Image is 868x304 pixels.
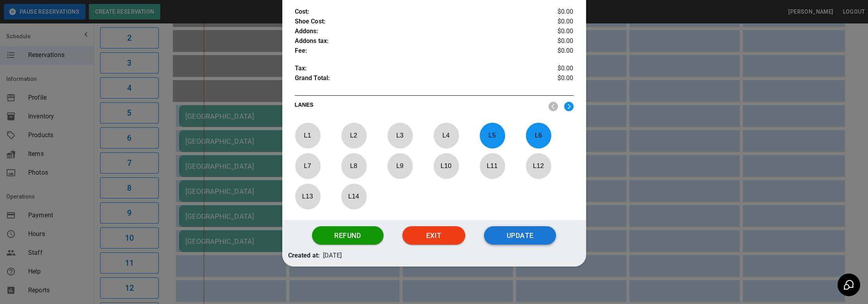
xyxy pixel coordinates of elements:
p: $0.00 [527,73,574,85]
img: right.svg [564,102,574,111]
button: Update [484,226,556,245]
p: $0.00 [527,64,574,73]
p: $0.00 [527,27,574,36]
p: L 6 [525,126,551,145]
p: Grand Total : [295,73,527,85]
p: Addons : [295,27,527,36]
p: Addons tax : [295,36,527,46]
p: L 12 [525,157,551,175]
p: L 5 [479,126,505,145]
p: L 8 [341,157,367,175]
p: L 7 [295,157,321,175]
p: $0.00 [527,7,574,17]
p: L 3 [387,126,413,145]
p: L 14 [341,187,367,206]
p: L 10 [433,157,459,175]
p: L 13 [295,187,321,206]
p: $0.00 [527,17,574,27]
img: nav_left.svg [549,102,558,111]
p: Fee : [295,46,527,56]
p: Shoe Cost : [295,17,527,27]
p: L 11 [479,157,505,175]
p: [DATE] [323,251,342,261]
p: L 1 [295,126,321,145]
p: L 4 [433,126,459,145]
p: Created at: [288,251,320,261]
button: Exit [402,226,465,245]
button: Refund [312,226,384,245]
p: Tax : [295,64,527,73]
p: LANES [295,101,542,112]
p: L 2 [341,126,367,145]
p: $0.00 [527,46,574,56]
p: Cost : [295,7,527,17]
p: L 9 [387,157,413,175]
p: $0.00 [527,36,574,46]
